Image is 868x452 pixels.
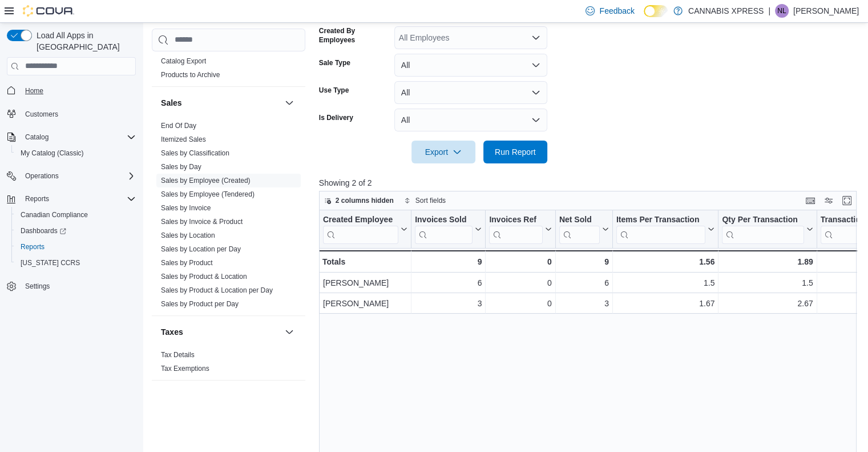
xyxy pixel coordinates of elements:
button: [US_STATE] CCRS [11,255,140,271]
button: Settings [2,278,140,294]
a: Tax Details [161,351,195,359]
span: Operations [21,169,136,183]
a: Home [21,84,48,98]
span: Tax Details [161,350,195,359]
a: Products to Archive [161,71,220,79]
a: End Of Day [161,122,196,130]
a: My Catalog (Classic) [16,146,88,160]
span: Washington CCRS [16,256,136,270]
div: 0 [489,297,551,310]
p: | [768,4,770,18]
span: Dashboards [21,226,66,235]
div: 6 [415,276,482,290]
div: 1.89 [722,255,813,269]
button: Invoices Ref [489,214,551,243]
button: Operations [21,169,63,183]
span: NL [777,4,786,18]
span: Products to Archive [161,70,220,79]
span: Load All Apps in [GEOGRAPHIC_DATA] [32,30,136,53]
a: Sales by Product [161,259,213,267]
span: Sales by Product & Location [161,272,247,281]
img: Cova [23,5,74,17]
span: Home [25,86,43,95]
span: Sales by Day [161,162,201,171]
span: Sales by Product [161,258,213,267]
div: 0 [489,276,551,290]
div: Nathan Lawlor [775,4,789,18]
div: 1.5 [722,276,813,290]
a: Sales by Day [161,163,201,171]
a: Sales by Classification [161,149,229,157]
button: Net Sold [559,214,609,243]
div: Totals [322,255,407,269]
span: Reports [25,194,49,203]
button: Keyboard shortcuts [804,194,817,207]
div: Net Sold [559,214,600,243]
button: 2 columns hidden [320,194,398,207]
button: Reports [11,239,140,255]
button: Home [2,82,140,99]
button: Catalog [2,129,140,145]
button: Canadian Compliance [11,207,140,223]
span: Catalog [25,133,49,142]
span: Sales by Location per Day [161,245,241,254]
span: Itemized Sales [161,135,206,144]
div: Created Employee [323,214,398,225]
span: Tax Exemptions [161,364,209,373]
button: Customers [2,106,140,122]
span: Settings [25,282,50,291]
span: [US_STATE] CCRS [21,258,80,267]
button: All [394,109,547,131]
span: Sort fields [415,196,446,205]
a: Sales by Invoice [161,204,211,212]
div: Qty Per Transaction [722,214,804,243]
div: Invoices Ref [489,214,542,225]
button: Invoices Sold [415,214,482,243]
a: Sales by Location [161,231,215,239]
span: Sales by Invoice [161,203,211,213]
button: All [394,54,547,77]
button: Taxes [161,326,280,338]
div: Invoices Ref [489,214,542,243]
div: Items Per Transaction [616,214,706,225]
span: Reports [16,240,136,254]
a: Settings [21,279,54,293]
p: Showing 2 of 2 [319,177,862,189]
span: Operations [25,171,59,181]
span: Customers [21,107,136,121]
span: Canadian Compliance [16,208,136,222]
button: Sales [282,96,296,110]
span: Customers [25,110,58,119]
span: Sales by Employee (Created) [161,176,251,185]
button: Sales [161,97,280,109]
a: Canadian Compliance [16,208,92,222]
div: 1.5 [616,276,715,290]
span: 2 columns hidden [336,196,394,205]
p: [PERSON_NAME] [793,4,859,18]
a: Tax Exemptions [161,365,209,373]
div: Products [152,54,305,86]
a: [US_STATE] CCRS [16,256,84,270]
span: End Of Day [161,121,196,130]
button: Operations [2,168,140,184]
span: Run Report [495,146,536,158]
span: Canadian Compliance [21,210,88,219]
button: Sort fields [399,194,450,207]
div: Items Per Transaction [616,214,706,243]
button: Catalog [21,130,53,144]
span: Catalog Export [161,57,206,66]
div: 9 [559,255,609,269]
div: Invoices Sold [415,214,473,243]
a: Sales by Invoice & Product [161,218,243,226]
div: Qty Per Transaction [722,214,804,225]
button: Reports [2,191,140,207]
a: Sales by Product per Day [161,300,239,308]
label: Created By Employees [319,26,390,45]
div: Created Employee [323,214,398,243]
span: Feedback [599,5,634,17]
a: Sales by Product & Location per Day [161,286,273,294]
button: Reports [21,192,54,206]
button: My Catalog (Classic) [11,145,140,161]
div: [PERSON_NAME] [323,276,407,290]
span: Home [21,83,136,98]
